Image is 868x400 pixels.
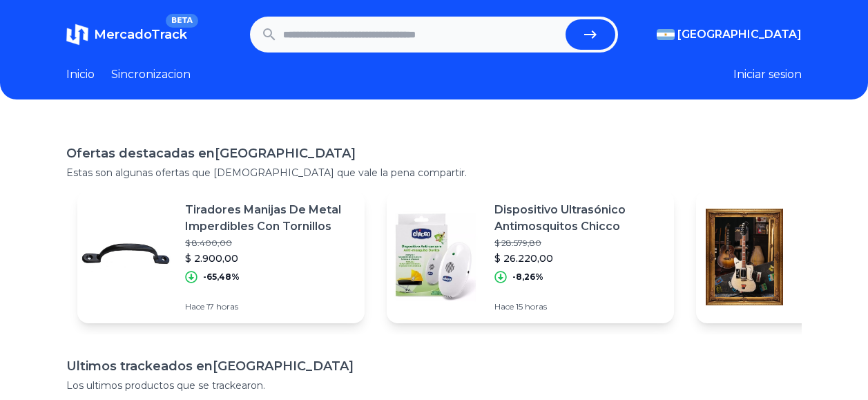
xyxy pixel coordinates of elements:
[66,23,187,46] a: MercadoTrackBETA
[677,26,802,43] span: [GEOGRAPHIC_DATA]
[77,209,174,305] img: Featured image
[387,209,483,305] img: Featured image
[185,202,354,235] p: Tiradores Manijas De Metal Imperdibles Con Tornillos
[494,202,663,235] p: Dispositivo Ultrasónico Antimosquitos Chicco
[66,23,88,46] img: MercadoTrack
[494,251,663,265] p: $ 26.220,00
[66,144,802,163] h1: Ofertas destacadas en [GEOGRAPHIC_DATA]
[66,379,802,392] p: Los ultimos productos que se trackearon.
[185,251,354,265] p: $ 2.900,00
[494,238,663,249] p: $ 28.579,80
[512,272,543,283] p: -8,26%
[203,272,240,283] p: -65,48%
[696,209,793,305] img: Featured image
[94,27,187,42] span: MercadoTrack
[185,238,354,249] p: $ 8.400,00
[657,26,802,43] button: [GEOGRAPHIC_DATA]
[494,301,663,312] p: Hace 15 horas
[66,166,802,180] p: Estas son algunas ofertas que [DEMOGRAPHIC_DATA] que vale la pena compartir.
[66,66,95,83] a: Inicio
[111,66,191,83] a: Sincronizacion
[733,66,802,83] button: Iniciar sesion
[185,301,354,312] p: Hace 17 horas
[387,191,674,323] a: Featured imageDispositivo Ultrasónico Antimosquitos Chicco$ 28.579,80$ 26.220,00-8,26%Hace 15 horas
[66,356,802,376] h1: Ultimos trackeados en [GEOGRAPHIC_DATA]
[77,191,365,323] a: Featured imageTiradores Manijas De Metal Imperdibles Con Tornillos$ 8.400,00$ 2.900,00-65,48%Hace...
[657,29,675,40] img: Argentina
[166,14,198,28] span: BETA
